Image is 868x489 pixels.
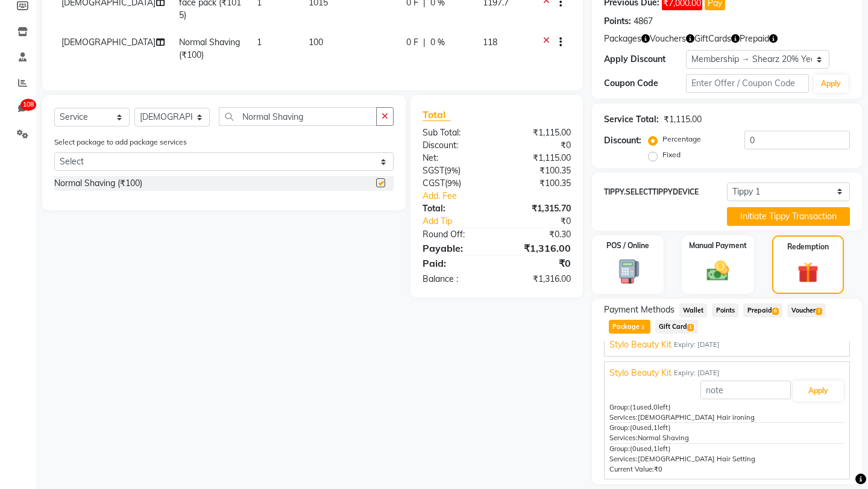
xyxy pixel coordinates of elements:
[630,444,671,453] span: used, left)
[406,36,418,49] span: 0 F
[414,228,497,241] div: Round Off:
[653,403,658,411] span: 0
[787,304,826,317] span: Voucher
[653,444,658,453] span: 1
[712,304,738,317] span: Points
[816,308,822,315] span: 3
[497,241,580,255] div: ₹1,316.00
[609,320,650,334] span: Package
[630,423,637,432] span: (0
[604,304,675,316] span: Payment Methods
[497,164,580,177] div: ₹100.35
[414,126,497,139] div: Sub Total:
[447,166,458,175] span: 9%
[606,240,649,251] label: POS / Online
[414,152,497,164] div: Net:
[609,367,671,379] span: Stylo Beauty Kit
[604,113,659,126] div: Service Total:
[609,455,638,463] span: Services:
[609,444,630,453] span: Group:
[414,202,497,215] div: Total:
[814,75,848,93] button: Apply
[4,99,33,119] a: 108
[634,15,653,28] div: 4867
[793,381,843,401] button: Apply
[655,320,698,334] span: Gift Card
[640,324,646,331] span: 3
[604,53,686,66] div: Apply Discount
[414,273,497,285] div: Balance :
[414,190,580,202] a: Add. Fee
[686,74,809,93] input: Enter Offer / Coupon Code
[630,403,637,411] span: (1
[497,152,580,164] div: ₹1,115.00
[791,260,825,285] img: _gift.svg
[687,324,694,331] span: 1
[700,258,736,284] img: _cash.svg
[604,187,727,198] label: TIPPY.SELECTTIPPYDEVICE
[423,108,450,121] span: Total
[609,403,630,411] span: Group:
[700,381,791,399] input: note
[653,423,658,432] span: 1
[604,134,641,147] div: Discount:
[497,139,580,152] div: ₹0
[662,134,701,145] label: Percentage
[423,178,445,188] span: CGST
[662,149,681,160] label: Fixed
[650,33,686,45] span: Vouchers
[430,36,445,49] span: 0 %
[654,465,662,473] span: ₹0
[61,37,156,48] span: [DEMOGRAPHIC_DATA]
[630,444,637,453] span: (0
[414,139,497,152] div: Discount:
[604,77,686,90] div: Coupon Code
[638,413,755,422] span: [DEMOGRAPHIC_DATA] Hair ironing
[497,273,580,285] div: ₹1,316.00
[674,340,720,350] span: Expiry: [DATE]
[638,455,755,463] span: [DEMOGRAPHIC_DATA] Hair Setting
[740,33,769,45] span: Prepaid
[414,215,511,228] a: Add Tip
[609,338,671,351] span: Stylo Beauty Kit
[511,215,580,228] div: ₹0
[257,37,262,48] span: 1
[630,423,671,432] span: used, left)
[414,241,497,255] div: Payable:
[497,202,580,215] div: ₹1,315.70
[664,113,702,126] div: ₹1,115.00
[179,37,240,60] span: Normal Shaving (₹100)
[447,178,459,188] span: 9%
[20,99,36,111] span: 108
[787,241,829,252] label: Redemption
[772,308,779,315] span: 6
[638,434,689,442] span: Normal Shaving
[414,256,497,270] div: Paid:
[609,434,638,442] span: Services:
[54,177,142,190] div: Normal Shaving (₹100)
[630,403,671,411] span: used, left)
[604,33,641,45] span: Packages
[694,33,731,45] span: GiftCards
[497,177,580,190] div: ₹100.35
[423,36,426,49] span: |
[609,413,638,422] span: Services:
[674,368,720,378] span: Expiry: [DATE]
[679,304,708,317] span: Wallet
[497,256,580,270] div: ₹0
[483,37,497,48] span: 118
[497,126,580,139] div: ₹1,115.00
[689,240,747,251] label: Manual Payment
[414,177,497,190] div: ( )
[309,37,323,48] span: 100
[743,304,782,317] span: Prepaid
[609,423,630,432] span: Group:
[219,107,377,126] input: Search or Scan
[604,15,631,28] div: Points:
[727,207,850,226] button: Initiate Tippy Transaction
[414,164,497,177] div: ( )
[54,137,187,148] label: Select package to add package services
[497,228,580,241] div: ₹0.30
[423,165,444,176] span: SGST
[609,465,654,473] span: Current Value:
